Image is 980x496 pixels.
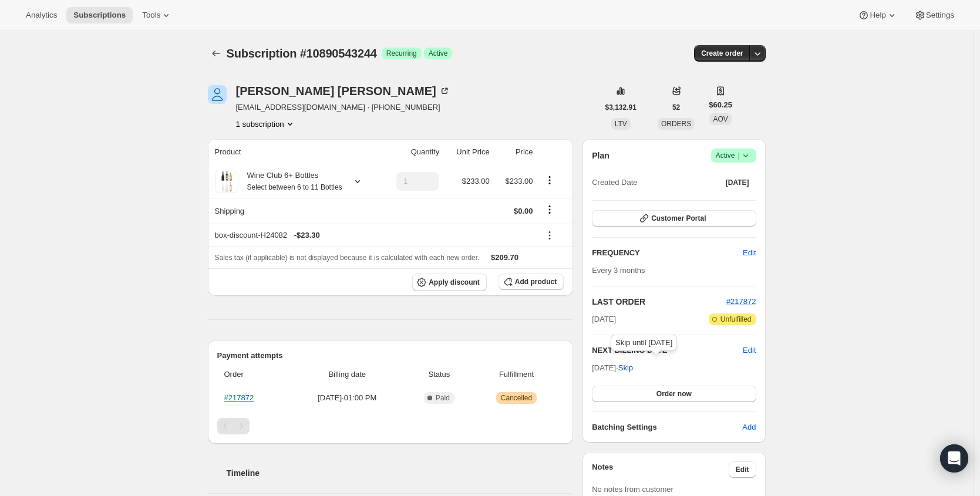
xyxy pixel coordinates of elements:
[436,393,450,403] span: Paid
[19,7,64,23] button: Analytics
[215,254,480,262] span: Sales tax (if applicable) is not displayed because it is calculated with each new order.
[592,266,645,275] span: Every 3 months
[247,183,342,191] small: Select between 6 to 11 Bottles
[713,115,728,123] span: AOV
[736,244,763,262] button: Edit
[142,11,160,20] span: Tools
[726,297,756,306] a: #217872
[598,99,644,116] button: $3,132.91
[294,230,320,241] span: - $23.30
[476,369,557,380] span: Fulfillment
[208,139,380,165] th: Product
[742,421,756,433] span: Add
[592,150,609,161] h2: Plan
[515,277,557,286] span: Add product
[592,363,633,372] span: [DATE] ·
[592,210,756,227] button: Customer Portal
[491,253,518,262] span: $209.70
[501,393,532,403] span: Cancelled
[611,359,640,377] button: Skip
[661,120,691,128] span: ORDERS
[386,49,417,58] span: Recurring
[592,345,743,356] h2: NEXT BILLING DATE
[592,247,743,259] h2: FREQUENCY
[665,99,687,116] button: 52
[618,362,633,374] span: Skip
[217,350,564,362] h2: Payment attempts
[208,45,224,62] button: Subscriptions
[694,45,750,62] button: Create order
[217,418,564,434] nav: Pagination
[429,49,448,58] span: Active
[506,177,533,185] span: $233.00
[238,170,342,193] div: Wine Club 6+ Bottles
[412,274,487,291] button: Apply discount
[215,230,533,241] div: box-discount-H24082
[926,11,954,20] span: Settings
[592,461,729,478] h3: Notes
[208,198,380,224] th: Shipping
[462,177,490,185] span: $233.00
[720,315,752,324] span: Unfulfilled
[736,465,749,474] span: Edit
[729,461,756,478] button: Edit
[743,345,756,356] button: Edit
[592,177,637,188] span: Created Date
[743,247,756,259] span: Edit
[907,7,961,23] button: Settings
[726,178,749,187] span: [DATE]
[236,118,296,130] button: Product actions
[592,386,756,402] button: Order now
[615,120,627,128] span: LTV
[73,11,126,20] span: Subscriptions
[135,7,179,23] button: Tools
[651,214,706,223] span: Customer Portal
[592,313,616,325] span: [DATE]
[592,485,673,494] span: No notes from customer
[292,392,403,404] span: [DATE] · 01:00 PM
[493,139,537,165] th: Price
[224,393,254,402] a: #217872
[443,139,493,165] th: Unit Price
[540,174,559,187] button: Product actions
[592,421,742,433] h6: Batching Settings
[26,11,57,20] span: Analytics
[701,49,743,58] span: Create order
[292,369,403,380] span: Billing date
[656,389,692,399] span: Order now
[380,139,443,165] th: Quantity
[236,85,450,97] div: [PERSON_NAME] [PERSON_NAME]
[208,85,227,104] span: Samantha Cohen
[499,274,564,290] button: Add product
[227,467,574,479] h2: Timeline
[672,103,680,112] span: 52
[236,102,450,113] span: [EMAIL_ADDRESS][DOMAIN_NAME] · [PHONE_NUMBER]
[726,296,756,308] button: #217872
[737,151,739,160] span: |
[429,278,480,287] span: Apply discount
[227,47,377,60] span: Subscription #10890543244
[409,369,469,380] span: Status
[514,207,533,215] span: $0.00
[217,362,289,387] th: Order
[66,7,133,23] button: Subscriptions
[851,7,904,23] button: Help
[605,103,637,112] span: $3,132.91
[940,444,968,473] div: Open Intercom Messenger
[540,203,559,216] button: Shipping actions
[592,296,726,308] h2: LAST ORDER
[719,174,756,191] button: [DATE]
[870,11,885,20] span: Help
[716,150,752,161] span: Active
[709,99,732,111] span: $60.25
[735,418,763,437] button: Add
